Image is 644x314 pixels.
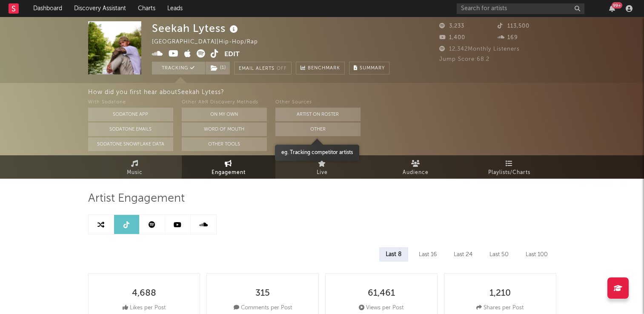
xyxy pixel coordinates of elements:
[152,37,268,47] div: [GEOGRAPHIC_DATA] | Hip-Hop/Rap
[205,62,230,74] span: ( 1 )
[439,35,465,40] span: 1,400
[182,123,267,136] button: Word Of Mouth
[152,21,240,35] div: Seekah Lytess
[275,155,369,179] a: Live
[275,108,361,121] button: Artist on Roster
[88,108,173,121] button: Sodatone App
[296,62,345,74] a: Benchmark
[88,194,185,204] span: Artist Engagement
[182,155,275,179] a: Engagement
[206,62,230,74] button: (1)
[439,46,520,52] span: 12,342 Monthly Listeners
[224,49,240,60] button: Edit
[88,155,182,179] a: Music
[349,62,389,74] button: Summary
[476,303,524,313] div: Shares per Post
[127,168,143,178] span: Music
[132,288,156,299] div: 4,688
[275,123,361,136] button: Other
[447,247,479,262] div: Last 24
[489,288,511,299] div: 1,210
[412,247,443,262] div: Last 16
[360,66,385,71] span: Summary
[317,168,328,178] span: Live
[609,5,615,12] button: 99+
[123,303,166,313] div: Likes per Post
[457,3,584,14] input: Search for artists
[212,168,246,178] span: Engagement
[255,288,270,299] div: 315
[369,155,463,179] a: Audience
[308,63,340,74] span: Benchmark
[275,97,361,108] div: Other Sources
[488,168,530,178] span: Playlists/Charts
[368,288,395,299] div: 61,461
[359,303,404,313] div: Views per Post
[463,155,556,179] a: Playlists/Charts
[483,247,515,262] div: Last 50
[403,168,429,178] span: Audience
[182,137,267,151] button: Other Tools
[234,62,292,74] button: Email AlertsOff
[234,303,292,313] div: Comments per Post
[498,23,530,29] span: 113,500
[612,2,622,9] div: 99 +
[519,247,554,262] div: Last 100
[182,97,267,108] div: Other A&R Discovery Methods
[88,97,173,108] div: With Sodatone
[152,62,205,74] button: Tracking
[498,35,518,40] span: 169
[277,66,287,71] em: Off
[439,23,464,29] span: 3,233
[182,108,267,121] button: On My Own
[439,57,489,62] span: Jump Score: 68.2
[88,137,173,151] button: Sodatone Snowflake Data
[379,247,408,262] div: Last 8
[88,123,173,136] button: Sodatone Emails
